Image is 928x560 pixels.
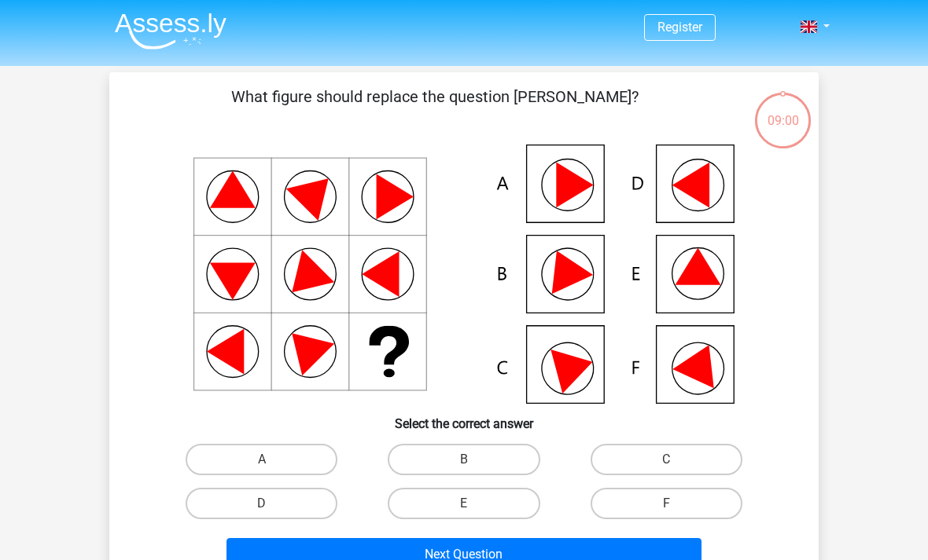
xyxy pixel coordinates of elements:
label: C [591,444,742,475]
a: Register [657,20,702,35]
h6: Select the correct answer [134,404,794,431]
label: F [591,488,742,519]
label: A [186,444,337,475]
label: E [388,488,539,519]
div: 09:00 [753,91,812,130]
label: B [388,444,539,475]
p: What figure should replace the question [PERSON_NAME]? [134,85,735,132]
img: Assessly [115,13,226,49]
label: D [186,488,337,519]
